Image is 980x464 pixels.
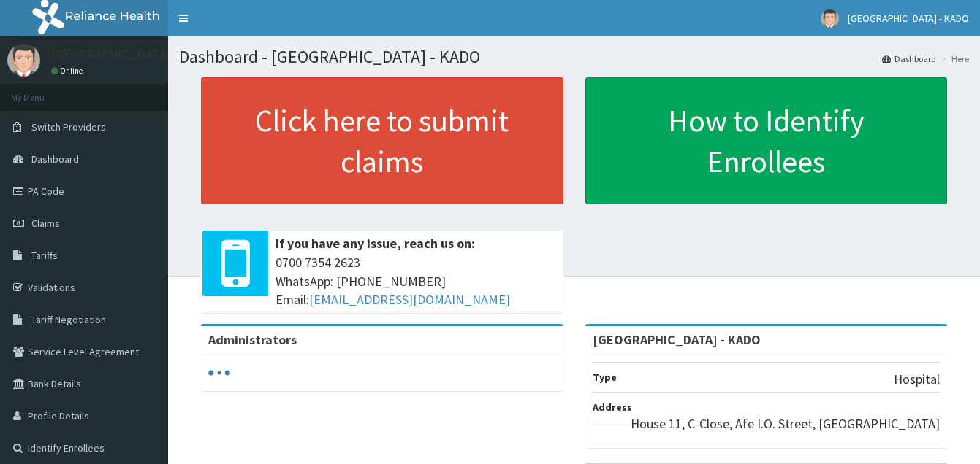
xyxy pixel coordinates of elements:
[593,371,617,384] b: Type
[7,44,40,77] img: User Image
[31,217,60,230] span: Claims
[585,77,948,204] a: How to Identify Enrollees
[51,47,213,61] p: [GEOGRAPHIC_DATA] - KADO
[593,331,761,348] strong: [GEOGRAPHIC_DATA] - KADO
[208,331,297,348] b: Administrators
[31,120,106,134] span: Switch Providers
[276,253,556,309] span: 0700 7354 2623 WhatsApp: [PHONE_NUMBER] Email:
[593,401,632,414] b: Address
[631,414,940,433] p: House 11, C-Close, Afe I.O. Street, [GEOGRAPHIC_DATA]
[882,53,936,65] a: Dashboard
[894,370,940,389] p: Hospital
[31,249,58,262] span: Tariffs
[31,152,79,166] span: Dashboard
[276,235,475,252] b: If you have any issue, reach us on:
[31,313,106,326] span: Tariff Negotiation
[309,291,510,308] a: [EMAIL_ADDRESS][DOMAIN_NAME]
[179,47,969,66] h1: Dashboard - [GEOGRAPHIC_DATA] - KADO
[51,66,86,76] a: Online
[208,362,230,384] svg: audio-loading
[821,9,839,28] img: User Image
[938,53,969,65] li: Here
[848,12,969,25] span: [GEOGRAPHIC_DATA] - KADO
[201,77,563,204] a: Click here to submit claims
